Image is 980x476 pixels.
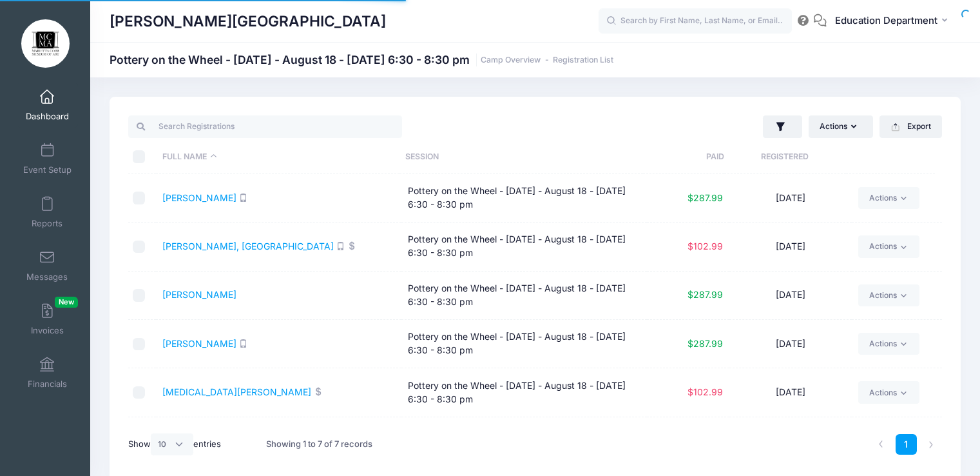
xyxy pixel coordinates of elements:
[17,243,78,288] a: Messages
[879,115,942,137] button: Export
[896,434,917,455] a: 1
[858,284,919,306] a: Actions
[151,433,193,455] select: Showentries
[858,187,919,209] a: Actions
[26,111,69,122] span: Dashboard
[835,14,937,28] span: Education Department
[481,55,541,65] a: Camp Overview
[55,297,78,308] span: New
[729,320,852,368] td: [DATE]
[336,242,345,250] i: SMS enabled
[17,83,78,128] a: Dashboard
[17,190,78,235] a: Reports
[162,192,236,203] a: [PERSON_NAME]
[156,140,399,174] th: Full Name: activate to sort column descending
[401,368,647,417] td: Pottery on the Wheel - [DATE] - August 18 - [DATE] 6:30 - 8:30 pm
[858,235,919,257] a: Actions
[239,193,247,202] i: SMS enabled
[266,430,372,459] div: Showing 1 to 7 of 7 records
[21,19,70,68] img: Marietta Cobb Museum of Art
[17,136,78,181] a: Event Setup
[314,388,322,396] i: Autopay enabled
[401,320,647,368] td: Pottery on the Wheel - [DATE] - August 18 - [DATE] 6:30 - 8:30 pm
[858,381,919,403] a: Actions
[687,192,723,203] span: $287.99
[729,223,852,271] td: [DATE]
[687,386,723,397] span: $102.99
[128,115,402,137] input: Search Registrations
[32,218,62,229] span: Reports
[687,241,723,252] span: $102.99
[31,325,64,336] span: Invoices
[17,297,78,342] a: InvoicesNew
[687,289,723,300] span: $287.99
[401,174,647,223] td: Pottery on the Wheel - [DATE] - August 18 - [DATE] 6:30 - 8:30 pm
[128,433,221,455] label: Show entries
[162,241,334,252] a: [PERSON_NAME], [GEOGRAPHIC_DATA]
[399,140,643,174] th: Session: activate to sort column ascending
[17,350,78,395] a: Financials
[553,55,613,65] a: Registration List
[724,140,846,174] th: Registered: activate to sort column ascending
[401,223,647,271] td: Pottery on the Wheel - [DATE] - August 18 - [DATE] 6:30 - 8:30 pm
[26,272,68,283] span: Messages
[599,8,792,34] input: Search by First Name, Last Name, or Email...
[110,53,613,66] h1: Pottery on the Wheel - [DATE] - August 18 - [DATE] 6:30 - 8:30 pm
[687,338,723,349] span: $287.99
[401,417,647,466] td: Pottery on the Wheel - [DATE] - August 18 - [DATE] 6:30 - 8:30 pm
[162,386,311,397] a: [MEDICAL_DATA][PERSON_NAME]
[729,417,852,466] td: [DATE]
[347,242,356,250] i: Autopay enabled
[827,6,961,36] button: Education Department
[239,339,247,348] i: SMS enabled
[28,379,67,390] span: Financials
[110,6,386,36] h1: [PERSON_NAME][GEOGRAPHIC_DATA]
[729,272,852,320] td: [DATE]
[858,333,919,355] a: Actions
[643,140,724,174] th: Paid: activate to sort column ascending
[23,164,72,175] span: Event Setup
[729,174,852,223] td: [DATE]
[162,338,236,349] a: [PERSON_NAME]
[401,272,647,320] td: Pottery on the Wheel - [DATE] - August 18 - [DATE] 6:30 - 8:30 pm
[162,289,236,300] a: [PERSON_NAME]
[809,115,873,137] button: Actions
[729,368,852,417] td: [DATE]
